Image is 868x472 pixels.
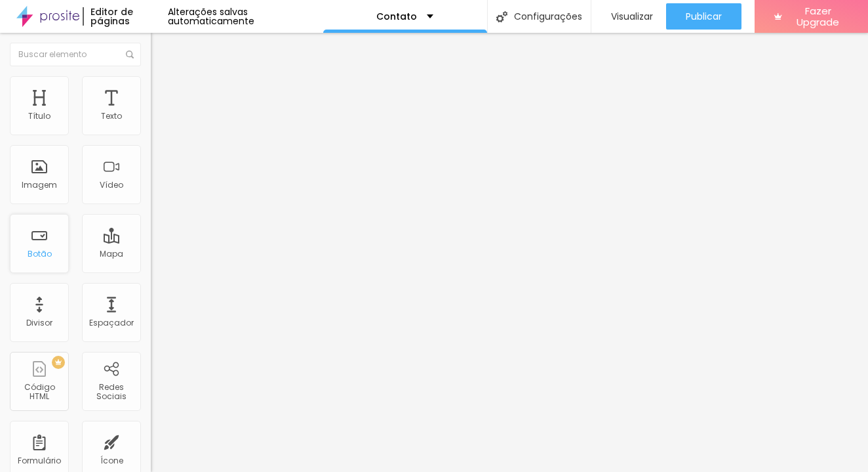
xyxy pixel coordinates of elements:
[28,112,50,121] div: Título
[13,383,65,402] div: Código HTML
[591,3,666,30] button: Visualizar
[10,43,141,66] input: Buscar elemento
[22,181,57,190] div: Imagem
[101,112,122,121] div: Texto
[376,12,417,21] p: Contato
[611,11,653,22] span: Visualizar
[787,5,848,28] span: Fazer Upgrade
[126,51,134,58] img: Icone
[89,318,134,328] div: Espaçador
[83,7,168,26] div: Editor de páginas
[151,33,868,472] iframe: Editor
[686,11,722,22] span: Publicar
[18,456,61,465] div: Formulário
[666,3,741,30] button: Publicar
[100,249,123,259] div: Mapa
[26,318,52,328] div: Divisor
[496,11,507,22] img: Icone
[28,249,52,259] div: Botão
[100,456,123,465] div: Ícone
[100,181,123,190] div: Vídeo
[85,383,137,402] div: Redes Sociais
[168,7,323,26] div: Alterações salvas automaticamente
